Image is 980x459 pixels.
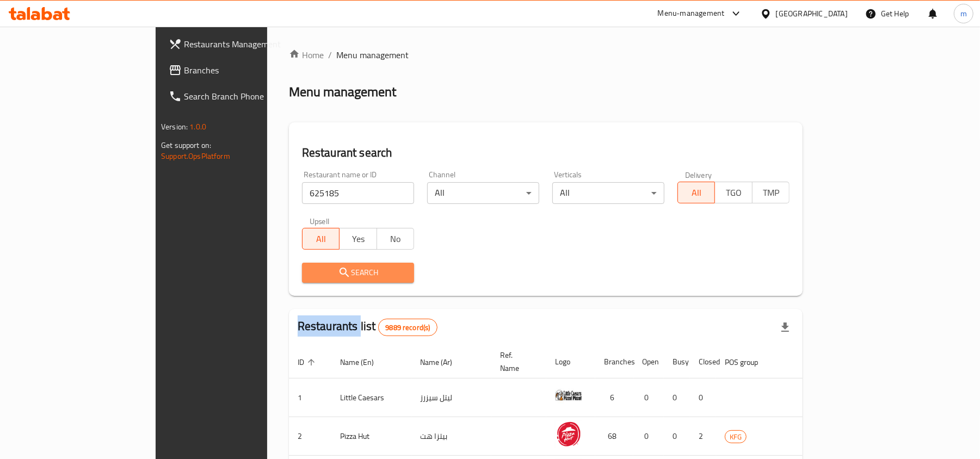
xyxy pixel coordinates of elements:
th: Busy [664,345,690,379]
nav: breadcrumb [289,48,803,61]
div: Export file [772,314,798,340]
span: 1.0.0 [189,120,206,134]
h2: Menu management [289,83,396,101]
div: Total records count [378,319,437,336]
td: Little Caesars [331,379,411,417]
button: No [377,228,414,250]
span: Yes [344,231,372,247]
span: Branches [184,64,311,77]
h2: Restaurants list [298,318,437,336]
div: All [427,182,539,204]
span: TMP [757,185,785,201]
td: 0 [664,417,690,456]
a: Support.OpsPlatform [161,149,230,163]
h2: Restaurant search [302,145,790,161]
td: 0 [690,379,716,417]
label: Upsell [310,217,330,225]
td: ليتل سيزرز [411,379,491,417]
div: Menu-management [658,7,725,20]
td: 0 [633,417,664,456]
span: All [682,185,711,201]
img: Little Caesars [555,382,582,409]
th: Open [633,345,664,379]
span: KFG [725,431,746,443]
td: بيتزا هت [411,417,491,456]
a: Search Branch Phone [160,83,319,109]
li: / [328,48,332,61]
span: 9889 record(s) [379,322,436,333]
span: Restaurants Management [184,38,311,51]
span: No [381,231,410,247]
span: Get support on: [161,138,211,152]
button: All [302,228,340,250]
span: TGO [719,185,748,201]
a: Branches [160,57,319,83]
td: 6 [595,379,633,417]
td: 0 [633,379,664,417]
span: Menu management [336,48,409,61]
span: Version: [161,120,188,134]
td: 0 [664,379,690,417]
span: All [307,231,335,247]
th: Logo [546,345,595,379]
th: Branches [595,345,633,379]
span: Name (Ar) [420,356,466,369]
span: Search [311,266,405,280]
span: Ref. Name [500,349,533,375]
div: All [552,182,664,204]
span: m [960,8,967,20]
span: ID [298,356,318,369]
button: TGO [714,182,752,203]
td: Pizza Hut [331,417,411,456]
button: TMP [752,182,790,203]
span: Name (En) [340,356,388,369]
td: 68 [595,417,633,456]
a: Restaurants Management [160,31,319,57]
th: Closed [690,345,716,379]
button: All [677,182,715,203]
span: POS group [725,356,772,369]
input: Search for restaurant name or ID.. [302,182,414,204]
div: [GEOGRAPHIC_DATA] [776,8,848,20]
img: Pizza Hut [555,420,582,448]
td: 2 [690,417,716,456]
button: Yes [339,228,377,250]
label: Delivery [685,171,712,178]
span: Search Branch Phone [184,90,311,103]
button: Search [302,263,414,283]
